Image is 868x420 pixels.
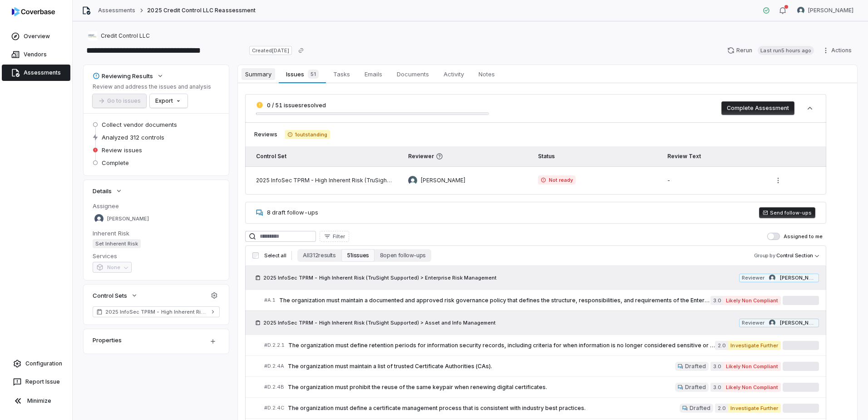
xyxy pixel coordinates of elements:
[667,153,701,160] span: Review Text
[256,153,286,160] span: Control Set
[341,249,375,262] button: 51 issues
[293,42,309,59] button: Copy link
[769,275,775,281] img: Curtis Nohl avatar
[780,320,816,326] span: [PERSON_NAME]
[667,177,757,184] div: -
[723,296,781,305] span: Likely Non Compliant
[742,320,764,326] span: Reviewer
[93,306,220,317] a: 2025 InfoSec TPRM - High Inherent Risk (TruSight Supported)
[94,214,104,223] img: Bridget Seagraves avatar
[375,249,431,262] button: 8 open follow-ups
[2,65,70,81] a: Assessments
[710,383,723,392] span: 3.0
[288,342,715,349] span: The organization must define retention periods for information security records, including criter...
[252,252,259,259] input: Select all
[102,146,142,154] span: Review issues
[2,46,70,63] a: Vendors
[715,404,728,413] span: 2.0
[267,102,326,109] span: 0 / 51 issues resolved
[264,363,284,370] span: # D.2.4A
[254,131,277,138] span: Reviews
[767,233,780,240] button: Assigned to me
[93,187,112,195] span: Details
[147,7,255,14] span: 2025 Credit Control LLC Reassessment
[685,363,706,370] span: Drafted
[85,28,153,44] button: https://credit-control.com/Credit Control LLC
[150,94,187,108] button: Export
[475,68,498,80] span: Notes
[288,405,680,412] span: The organization must define a certificate management process that is consistent with industry be...
[90,68,167,84] button: Reviewing Results
[710,296,723,305] span: 3.0
[769,320,775,326] img: Curtis Nohl avatar
[792,4,859,17] button: Curtis Nohl avatar[PERSON_NAME]
[105,308,207,315] span: 2025 InfoSec TPRM - High Inherent Risk (TruSight Supported)
[333,233,345,240] span: Filter
[808,7,853,14] span: [PERSON_NAME]
[264,290,819,310] a: #A.1The organization must maintain a documented and approved risk governance policy that defines ...
[263,319,496,326] span: 2025 InfoSec TPRM - High Inherent Risk (TruSight Supported) > Asset and Info Management
[742,275,764,281] span: Reviewer
[759,207,815,218] button: Send follow-ups
[101,32,150,40] span: Credit Control LLC
[242,68,275,80] span: Summary
[728,404,781,413] span: Investigate Further
[12,7,55,16] img: logo-D7KZi-bG.svg
[264,405,284,411] span: # D.2.4C
[797,7,804,14] img: Curtis Nohl avatar
[263,274,497,281] span: 2025 InfoSec TPRM - High Inherent Risk (TruSight Supported) > Enterprise Risk Management
[2,28,70,45] a: Overview
[715,341,728,350] span: 2.0
[308,70,319,79] span: 51
[264,342,285,349] span: # D.2.2.1
[4,392,69,410] button: Minimize
[93,252,220,260] dt: Services
[408,176,417,185] img: Curtis Nohl avatar
[93,291,127,300] span: Control Sets
[819,44,857,57] button: Actions
[393,68,433,80] span: Documents
[758,46,814,55] span: Last run 5 hours ago
[264,377,819,397] a: #D.2.4BThe organization must prohibit the reuse of the same keypair when renewing digital certifi...
[264,384,284,390] span: # D.2.4B
[107,215,149,222] span: [PERSON_NAME]
[723,362,781,371] span: Likely Non Compliant
[282,68,322,80] span: Issues
[690,405,710,412] span: Drafted
[361,68,386,80] span: Emails
[267,209,318,216] span: 8 draft follow-ups
[288,363,675,370] span: The organization must maintain a list of trusted Certificate Authorities (CAs).
[538,153,555,160] span: Status
[710,362,723,371] span: 3.0
[93,72,153,80] div: Reviewing Results
[440,68,468,80] span: Activity
[102,159,129,167] span: Complete
[264,252,286,259] span: Select all
[754,252,775,259] span: Group by
[330,68,354,80] span: Tasks
[93,202,220,210] dt: Assignee
[264,398,819,418] a: #D.2.4CThe organization must define a certificate management process that is consistent with indu...
[102,120,177,129] span: Collect vendor documents
[288,384,675,391] span: The organization must prohibit the reuse of the same keypair when renewing digital certificates.
[264,297,276,304] span: # A.1
[780,275,816,281] span: [PERSON_NAME]
[93,83,211,90] p: Review and address the issues and analysis
[93,229,220,237] dt: Inherent Risk
[722,44,819,57] button: RerunLast run5 hours ago
[102,133,164,141] span: Analyzed 312 controls
[728,341,781,350] span: Investigate Further
[408,153,523,160] span: Reviewer
[723,383,781,392] span: Likely Non Compliant
[256,177,394,184] div: 2025 InfoSec TPRM - High Inherent Risk (TruSight Supported)
[421,177,465,184] span: [PERSON_NAME]
[90,287,141,304] button: Control Sets
[285,130,330,139] span: 1 outstanding
[264,356,819,376] a: #D.2.4AThe organization must maintain a list of trusted Certificate Authorities (CAs).Drafted3.0L...
[93,239,141,248] span: Set Inherent Risk
[90,183,125,199] button: Details
[297,249,341,262] button: All 312 results
[4,355,69,372] a: Configuration
[98,7,135,14] a: Assessments
[279,297,710,304] span: The organization must maintain a documented and approved risk governance policy that defines the ...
